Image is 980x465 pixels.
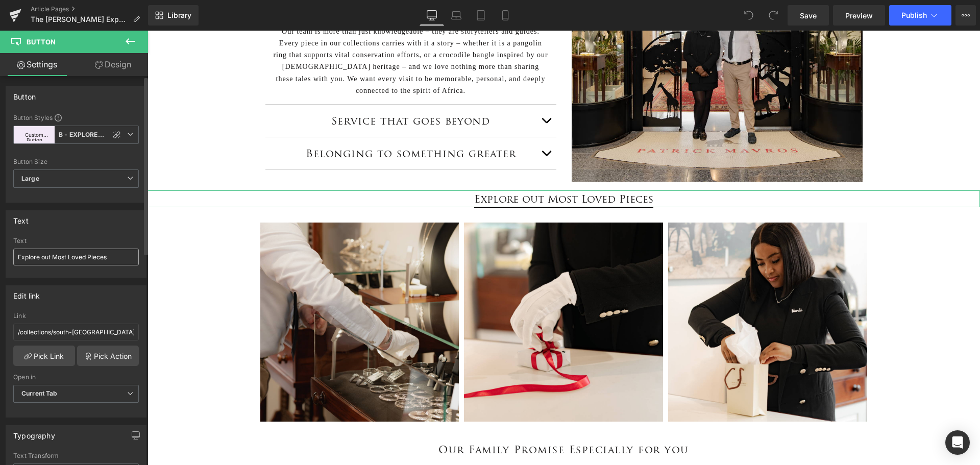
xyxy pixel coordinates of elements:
[833,5,885,26] a: Preview
[138,82,388,99] h2: Service that goes beyond
[27,38,56,46] span: Button
[739,5,759,26] button: Undo
[13,158,139,165] div: Button Size
[13,346,75,366] a: Pick Link
[763,5,783,26] button: Redo
[13,237,139,244] div: Text
[13,113,139,121] div: Button Styles
[13,426,55,440] div: Typography
[21,175,39,183] b: Large
[327,160,506,177] a: Explore out Most Loved Pieces
[13,312,139,320] div: Link
[13,324,139,340] input: https://your-shop.myshopify.com
[13,211,29,225] div: Text
[13,452,139,459] div: Text Transform
[469,5,493,26] a: Tablet
[17,129,51,141] button: Custom Button
[493,5,518,26] a: Mobile
[420,5,444,26] a: Desktop
[13,374,139,381] div: Open in
[889,5,951,26] button: Publish
[800,10,817,21] span: Save
[955,5,976,26] button: More
[945,430,970,455] div: Open Intercom Messenger
[77,346,139,366] a: Pick Action
[13,87,36,101] div: Button
[31,15,129,23] span: The [PERSON_NAME] Experience
[31,5,148,13] a: Article Pages
[13,286,40,300] div: Edit link
[59,131,112,139] b: B - EXPLORE MORE 1
[167,11,191,20] span: Library
[148,5,199,26] a: New Library
[76,53,150,76] a: Design
[444,5,469,26] a: Laptop
[901,11,927,19] span: Publish
[21,389,58,397] b: Current Tab
[845,10,873,21] span: Preview
[138,114,388,131] h2: Belonging to something greater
